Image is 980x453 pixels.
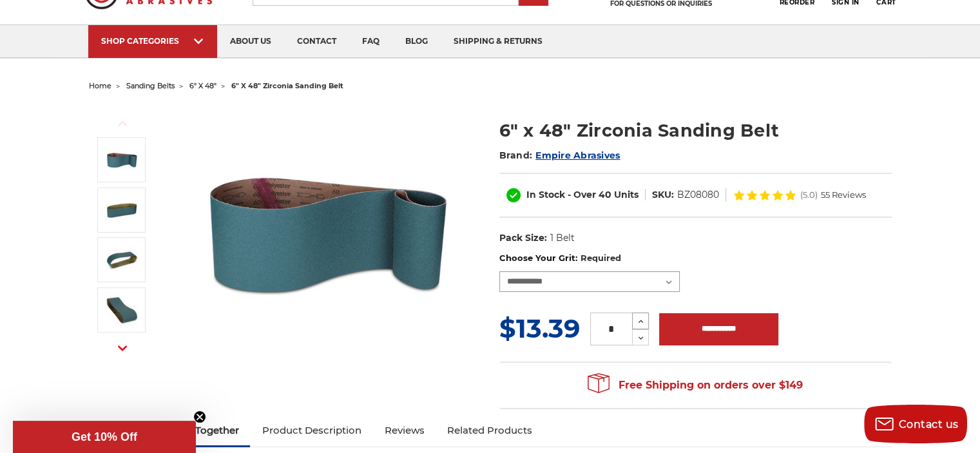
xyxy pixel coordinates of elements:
[599,189,611,200] span: 40
[106,194,138,226] img: 6" x 48" Zirc Sanding Belt
[231,81,343,90] span: 6" x 48" zirconia sanding belt
[441,25,555,58] a: shipping & returns
[107,334,138,361] button: Next
[568,189,596,200] span: - Over
[800,191,818,199] span: (5.0)
[193,410,206,423] button: Close teaser
[526,189,565,200] span: In Stock
[284,25,349,58] a: contact
[550,231,574,245] dd: 1 Belt
[436,416,544,445] a: Related Products
[13,421,196,453] div: Get 10% OffClose teaser
[580,253,620,263] small: Required
[250,416,372,445] a: Product Description
[106,244,138,276] img: 6" x 48" Sanding Belt - Zirconia
[89,416,251,445] a: Frequently Bought Together
[864,405,967,443] button: Contact us
[499,149,533,161] span: Brand:
[821,191,866,199] span: 55 Reviews
[89,81,111,90] a: home
[499,313,580,344] span: $13.39
[499,118,892,143] h1: 6" x 48" Zirconia Sanding Belt
[189,81,216,90] a: 6" x 48"
[652,188,674,202] dt: SKU:
[899,418,959,430] span: Contact us
[101,36,204,46] div: SHOP CATEGORIES
[499,231,547,245] dt: Pack Size:
[106,294,138,326] img: 6" x 48" Sanding Belt - Zirc
[199,104,457,362] img: 6" x 48" Zirconia Sanding Belt
[349,25,392,58] a: faq
[217,25,284,58] a: about us
[677,188,719,202] dd: BZ08080
[372,416,436,445] a: Reviews
[72,430,137,443] span: Get 10% Off
[392,25,441,58] a: blog
[107,110,138,137] button: Previous
[535,149,620,161] a: Empire Abrasives
[126,81,175,90] a: sanding belts
[614,189,639,200] span: Units
[106,144,138,176] img: 6" x 48" Zirconia Sanding Belt
[588,372,803,398] span: Free Shipping on orders over $149
[499,252,892,265] label: Choose Your Grit:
